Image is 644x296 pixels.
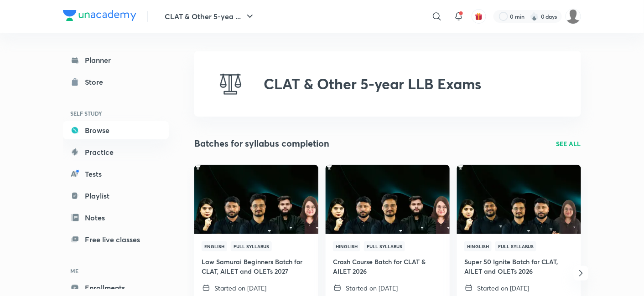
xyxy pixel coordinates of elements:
img: Company Logo [63,10,136,21]
div: Store [85,77,109,87]
a: Free live classes [63,230,169,249]
button: avatar [472,9,486,24]
a: Notes [63,209,169,227]
p: Started on [DATE] [346,283,398,293]
span: Full Syllabus [495,241,536,251]
img: streak [530,12,539,21]
a: Browse [63,121,169,139]
img: CLAT & Other 5-year LLB Exams [216,69,245,98]
a: Planner [63,51,169,69]
img: avatar [475,12,483,20]
h4: Crash Course Batch for CLAT & AILET 2026 [333,257,442,276]
p: Started on [DATE] [214,283,266,293]
p: Started on [DATE] [477,283,529,293]
h2: Batches for syllabus completion [194,137,329,150]
h6: ME [63,263,169,279]
a: Tests [63,165,169,183]
a: Store [63,73,169,91]
span: Full Syllabus [364,241,405,251]
span: Hinglish [464,241,492,251]
span: English [202,241,227,251]
h6: SELF STUDY [63,106,169,121]
img: Thumbnail [456,164,582,235]
img: Thumbnail [193,164,319,235]
h4: Law Samurai Beginners Batch for CLAT, AILET and OLETs 2027 [202,257,311,276]
a: Playlist [63,187,169,205]
h4: Super 50 Ignite Batch for CLAT, AILET and OLETs 2026 [464,257,574,276]
h2: CLAT & Other 5-year LLB Exams [264,75,481,92]
img: Basudha [566,9,581,24]
span: Hinglish [333,241,360,251]
a: Company Logo [63,10,136,23]
button: CLAT & Other 5-yea ... [159,7,261,26]
img: Thumbnail [324,164,451,235]
a: SEE ALL [556,139,581,148]
span: Full Syllabus [231,241,272,251]
a: Practice [63,143,169,161]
